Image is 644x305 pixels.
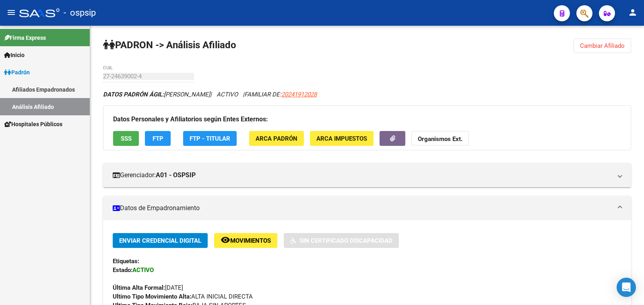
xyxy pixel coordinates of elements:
button: Sin Certificado Discapacidad [284,233,399,248]
span: FTP - Titular [190,135,230,142]
mat-icon: person [628,8,638,17]
span: Enviar Credencial Digital [119,237,201,244]
mat-icon: remove_red_eye [221,235,230,245]
button: Movimientos [214,233,277,248]
strong: Organismos Ext. [418,135,462,143]
button: Enviar Credencial Digital [113,233,208,248]
strong: Estado: [113,266,132,274]
mat-expansion-panel-header: Gerenciador:A01 - OSPSIP [103,163,631,187]
span: ARCA Impuestos [316,135,367,142]
mat-icon: menu [6,8,16,17]
span: - ospsip [64,4,96,22]
span: Sin Certificado Discapacidad [299,237,392,244]
mat-panel-title: Datos de Empadronamiento [113,204,612,213]
button: Organismos Ext. [411,131,469,146]
span: Firma Express [4,33,46,42]
span: FAMILIAR DE: [244,91,317,98]
h3: Datos Personales y Afiliatorios según Entes Externos: [113,114,621,125]
span: Cambiar Afiliado [580,42,625,49]
button: FTP [145,131,171,146]
span: Movimientos [230,237,271,244]
strong: PADRON -> Análisis Afiliado [103,39,236,51]
mat-expansion-panel-header: Datos de Empadronamiento [103,196,631,220]
span: SSS [121,135,132,142]
button: ARCA Padrón [249,131,304,146]
span: ALTA INICIAL DIRECTA [113,293,253,300]
i: | ACTIVO | [103,91,317,98]
strong: Ultimo Tipo Movimiento Alta: [113,293,191,300]
span: ARCA Padrón [256,135,297,142]
button: SSS [113,131,139,146]
button: ARCA Impuestos [310,131,374,146]
button: Cambiar Afiliado [574,39,631,53]
strong: DATOS PADRÓN ÁGIL: [103,91,164,98]
span: FTP [153,135,163,142]
span: [DATE] [113,284,183,291]
span: Inicio [4,51,25,59]
strong: Etiquetas: [113,258,139,265]
strong: Última Alta Formal: [113,284,165,291]
span: [PERSON_NAME] [103,91,210,98]
button: FTP - Titular [183,131,237,146]
span: 20241912028 [281,91,317,98]
span: Hospitales Públicos [4,120,62,129]
strong: A01 - OSPSIP [156,171,196,180]
strong: ACTIVO [132,266,154,274]
span: Padrón [4,68,30,77]
mat-panel-title: Gerenciador: [113,171,612,180]
div: Open Intercom Messenger [617,278,636,297]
